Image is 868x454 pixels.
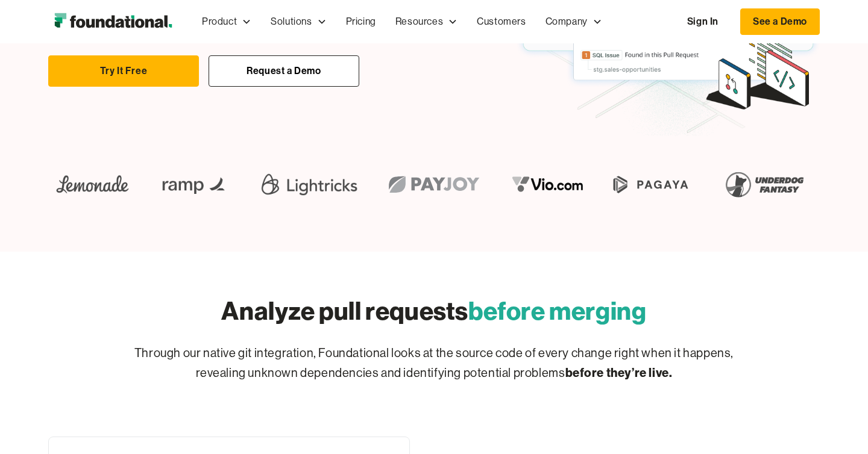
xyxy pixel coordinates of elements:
[675,9,731,34] a: Sign In
[386,2,467,42] div: Resources
[606,165,695,204] img: Pagaya Logo
[271,14,312,30] div: Solutions
[48,10,178,34] img: Foundational Logo
[546,14,588,30] div: Company
[209,55,359,87] a: Request a Demo
[261,2,336,42] div: Solutions
[395,14,443,30] div: Resources
[257,165,362,204] img: Lightricks Logo
[651,314,868,454] iframe: Chat Widget
[154,165,236,204] img: Ramp Logo
[125,343,743,382] p: Through our native git integration, Foundational looks at the source code of every change right w...
[379,165,489,204] img: Payjoy logo
[48,10,178,34] a: home
[336,2,386,42] a: Pricing
[467,2,535,42] a: Customers
[48,165,137,204] img: Lemonade Logo
[221,293,646,328] h2: Analyze pull requests
[651,314,868,454] div: Виджет чата
[740,8,820,35] a: See a Demo
[504,165,593,204] img: vio logo
[202,14,237,30] div: Product
[468,294,646,326] span: before merging
[716,165,813,204] img: Underdog Fantasy Logo
[192,2,261,42] div: Product
[48,55,199,87] a: Try It Free
[565,364,673,379] strong: before they’re live.
[536,2,612,42] div: Company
